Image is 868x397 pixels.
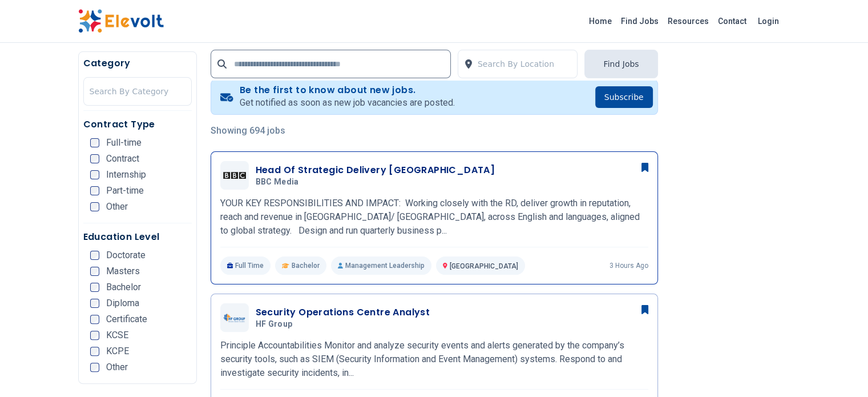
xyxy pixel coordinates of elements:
[106,347,129,356] span: KCPE
[220,161,648,275] a: BBC MediaHead Of Strategic Delivery [GEOGRAPHIC_DATA]BBC MediaYOUR KEY RESPONSIBILITIES AND IMPAC...
[90,315,99,324] input: Certificate
[616,12,663,30] a: Find Jobs
[90,170,99,179] input: Internship
[106,138,142,147] span: Full-time
[106,186,144,195] span: Part-time
[106,299,139,308] span: Diploma
[90,331,99,340] input: KCSE
[83,57,192,70] h5: Category
[106,267,140,276] span: Masters
[90,283,99,292] input: Bachelor
[90,202,99,211] input: Other
[609,261,648,270] p: 3 hours ago
[90,154,99,163] input: Contract
[90,299,99,308] input: Diploma
[331,256,431,275] p: Management Leadership
[256,306,430,319] h3: Security Operations Centre Analyst
[90,251,99,260] input: Doctorate
[256,163,495,177] h3: Head Of Strategic Delivery [GEOGRAPHIC_DATA]
[90,363,99,372] input: Other
[90,347,99,356] input: KCPE
[595,86,653,108] button: Subscribe
[584,12,616,30] a: Home
[106,331,128,340] span: KCSE
[223,172,246,178] img: BBC Media
[211,124,658,138] p: Showing 694 jobs
[83,118,192,131] h5: Contract Type
[106,251,146,260] span: Doctorate
[106,363,128,372] span: Other
[240,96,455,110] p: Get notified as soon as new job vacancies are posted.
[83,230,192,244] h5: Education Level
[292,261,320,270] span: Bachelor
[256,319,293,330] span: HF Group
[240,85,455,96] h4: Be the first to know about new jobs.
[584,50,657,78] button: Find Jobs
[663,12,713,30] a: Resources
[106,315,147,324] span: Certificate
[220,256,271,275] p: Full Time
[223,314,246,322] img: HF Group
[90,186,99,195] input: Part-time
[220,339,648,380] p: Principle Accountabilities Monitor and analyze security events and alerts generated by the compan...
[220,197,648,238] p: YOUR KEY RESPONSIBILITIES AND IMPACT: Working closely with the RD, deliver growth in reputation, ...
[106,170,146,179] span: Internship
[751,10,786,33] a: Login
[90,267,99,276] input: Masters
[90,138,99,147] input: Full-time
[106,283,141,292] span: Bachelor
[713,12,751,30] a: Contact
[106,202,128,211] span: Other
[450,262,518,270] span: [GEOGRAPHIC_DATA]
[78,9,164,33] img: Elevolt
[256,177,299,187] span: BBC Media
[106,154,139,163] span: Contract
